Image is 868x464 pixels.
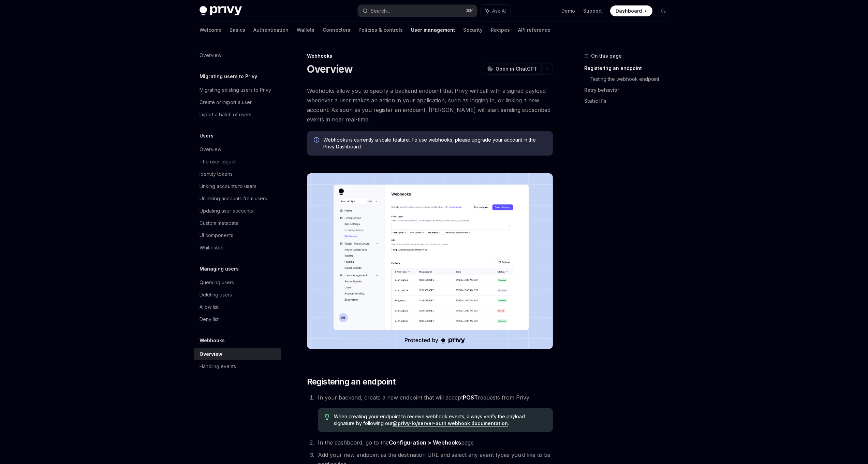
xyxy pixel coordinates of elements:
[200,350,222,358] div: Overview
[318,439,474,446] span: In the dashboard, go to the page
[492,8,506,14] span: Ask AI
[194,49,281,61] a: Overview
[297,22,314,38] a: Wallets
[200,315,219,323] div: Deny list
[358,5,477,17] button: Search...⌘K
[483,63,541,75] button: Open in ChatGPT
[200,145,221,154] div: Overview
[307,173,553,349] img: images/Webhooks.png
[584,63,674,74] a: Registering an endpoint
[583,8,602,14] a: Support
[610,5,652,16] a: Dashboard
[314,137,321,144] svg: Info
[496,66,537,72] span: Open in ChatGPT
[200,244,223,252] div: Whitelabel
[194,156,281,168] a: The user object
[200,111,251,119] div: Import a batch of users
[200,219,238,227] div: Custom metadata
[591,52,622,60] span: On this page
[200,182,256,190] div: Linking accounts to users
[307,86,553,124] span: Webhooks allow you to specify a backend endpoint that Privy will call with a signed payload whene...
[463,394,478,401] strong: POST
[194,143,281,156] a: Overview
[371,7,390,15] div: Search...
[194,217,281,229] a: Custom metadata
[616,8,642,14] span: Dashboard
[194,84,281,96] a: Migrating existing users to Privy
[253,22,289,38] a: Authentication
[323,22,350,38] a: Connectors
[194,192,281,205] a: Unlinking accounts from users
[200,158,236,166] div: The user object
[200,22,221,38] a: Welcome
[200,6,242,16] img: dark logo
[590,74,674,85] a: Testing the webhook endpoint
[230,22,245,38] a: Basics
[194,360,281,373] a: Handling events
[200,72,257,81] h5: Migrating users to Privy
[561,8,575,14] a: Demo
[194,348,281,360] a: Overview
[194,301,281,313] a: Allow list
[466,8,473,14] span: ⌘ K
[200,86,271,94] div: Migrating existing users to Privy
[307,53,553,59] div: Webhooks
[194,96,281,108] a: Create or import a user
[194,229,281,242] a: UI components
[334,413,546,427] span: When creating your endpoint to receive webhook events, always verify the payload signature by fol...
[491,22,510,38] a: Recipes
[389,439,461,446] strong: Configuration > Webhooks
[194,313,281,325] a: Deny list
[307,63,353,75] h1: Overview
[325,414,329,420] svg: Tip
[411,22,455,38] a: User management
[194,242,281,254] a: Whitelabel
[200,170,233,178] div: Identity tokens
[200,194,267,203] div: Unlinking accounts from users
[194,289,281,301] a: Deleting users
[200,362,236,371] div: Handling events
[194,276,281,289] a: Querying users
[194,205,281,217] a: Updating user accounts
[200,132,214,140] h5: Users
[194,180,281,192] a: Linking accounts to users
[463,22,483,38] a: Security
[200,265,239,273] h5: Managing users
[194,168,281,180] a: Identity tokens
[358,22,403,38] a: Policies & controls
[200,98,252,106] div: Create or import a user
[318,394,529,401] span: In your backend, create a new endpoint that will accept requests from Privy
[658,5,669,16] button: Toggle dark mode
[393,420,508,426] a: @privy-io/server-auth webhook documentation
[200,291,232,299] div: Deleting users
[194,108,281,121] a: Import a batch of users
[200,303,219,311] div: Allow list
[518,22,550,38] a: API reference
[307,376,396,387] span: Registering an endpoint
[584,85,674,96] a: Retry behavior
[200,231,233,240] div: UI components
[323,136,546,150] span: Webhooks is currently a scale feature. To use webhooks, please upgrade your account in the Privy ...
[584,96,674,106] a: Static IPs
[200,336,225,345] h5: Webhooks
[481,5,511,17] button: Ask AI
[200,207,253,215] div: Updating user accounts
[200,278,234,287] div: Querying users
[200,51,221,59] div: Overview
